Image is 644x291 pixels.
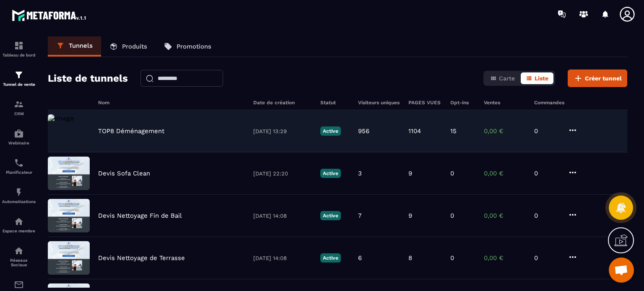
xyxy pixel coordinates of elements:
h6: Ventes [484,100,526,106]
button: Liste [521,72,553,84]
p: 0,00 € [484,212,526,219]
p: Active [320,169,341,178]
img: image [48,241,90,275]
a: formationformationTunnel de vente [2,64,36,93]
a: Produits [101,36,156,57]
p: 8 [408,254,412,262]
p: Promotions [177,43,211,50]
p: Active [320,126,341,136]
p: Tunnels [69,42,93,49]
h6: Statut [320,100,350,106]
p: Devis Sofa Clean [98,170,150,177]
p: Espace membre [2,229,36,233]
button: Créer tunnel [568,70,627,87]
h6: Nom [98,100,245,106]
p: Active [320,253,341,263]
h6: Visiteurs uniques [358,100,400,106]
img: social-network [14,246,24,256]
p: 15 [450,127,457,135]
a: social-networksocial-networkRéseaux Sociaux [2,239,36,273]
p: Tunnel de vente [2,82,36,87]
p: Tableau de bord [2,53,36,57]
a: Ouvrir le chat [609,258,634,283]
p: 0,00 € [484,127,526,135]
p: 3 [358,170,362,177]
h6: Opt-ins [450,100,475,106]
p: Planificateur [2,170,36,175]
p: Automatisations [2,199,36,204]
p: 0,00 € [484,170,526,177]
p: [DATE] 13:29 [253,128,312,134]
a: schedulerschedulerPlanificateur [2,152,36,181]
p: TOP8 Déménagement [98,127,164,135]
a: Promotions [156,36,220,57]
p: Réseaux Sociaux [2,258,36,267]
img: scheduler [14,158,24,168]
p: CRM [2,111,36,116]
img: image [48,157,90,190]
p: 7 [358,212,361,219]
span: Créer tunnel [585,74,622,82]
p: 0 [450,254,454,262]
span: Carte [499,75,515,82]
a: automationsautomationsAutomatisations [2,181,36,210]
img: logo [12,8,87,23]
p: 0 [534,212,559,219]
p: 0 [534,170,559,177]
h6: Commandes [534,100,564,106]
h6: PAGES VUES [408,100,442,106]
p: 0 [450,170,454,177]
a: Tunnels [48,36,101,57]
span: Liste [535,75,548,82]
img: automations [14,187,24,197]
p: 0,00 € [484,254,526,262]
p: 1104 [408,127,421,135]
img: formation [14,70,24,80]
p: 9 [408,212,412,219]
img: email [14,280,24,290]
p: [DATE] 22:20 [253,170,312,177]
img: image [48,199,90,232]
h6: Date de création [253,100,312,106]
p: Devis Nettoyage de Terrasse [98,254,185,262]
a: automationsautomationsWebinaire [2,122,36,152]
p: [DATE] 14:08 [253,255,312,261]
p: 0 [534,254,559,262]
a: formationformationTableau de bord [2,34,36,64]
p: Produits [122,43,147,50]
p: 9 [408,170,412,177]
img: automations [14,129,24,139]
p: [DATE] 14:08 [253,213,312,219]
p: Devis Nettoyage Fin de Bail [98,212,182,219]
img: automations [14,216,24,227]
p: 0 [534,127,559,135]
p: Active [320,211,341,220]
a: automationsautomationsEspace membre [2,210,36,239]
img: formation [14,41,24,51]
p: 6 [358,254,362,262]
img: formation [14,99,24,109]
a: formationformationCRM [2,93,36,122]
img: image [48,114,74,122]
h2: Liste de tunnels [48,70,128,87]
p: 956 [358,127,369,135]
p: 0 [450,212,454,219]
button: Carte [485,72,520,84]
p: Webinaire [2,141,36,145]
